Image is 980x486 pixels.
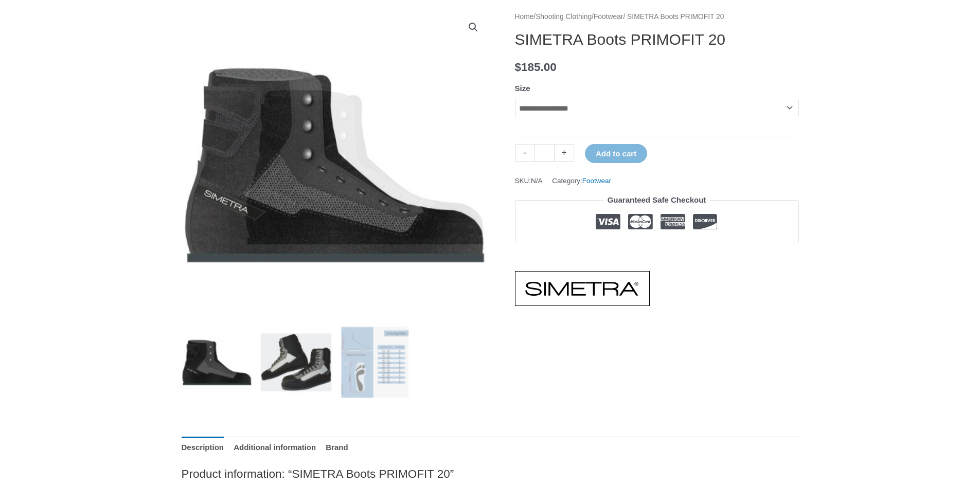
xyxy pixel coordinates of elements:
img: SIMETRA Boots PRIMOFIT 20 - Image 3 [340,327,411,398]
button: Add to cart [585,144,647,163]
input: Product quantity [534,144,555,162]
a: Additional information [234,437,316,459]
img: SIMETRA Boots PRIMOFIT 20 [182,327,253,398]
h1: SIMETRA Boots PRIMOFIT 20 [515,30,799,49]
nav: Breadcrumb [515,10,799,24]
span: N/A [531,177,543,185]
span: SKU: [515,174,543,187]
span: Category: [552,174,611,187]
a: Footwear [582,177,611,185]
a: Brand [326,437,348,459]
a: Description [182,437,224,459]
a: + [555,144,574,162]
a: Home [515,13,534,21]
iframe: Customer reviews powered by Trustpilot [515,251,799,263]
bdi: 185.00 [515,61,557,74]
a: SIMETRA [515,271,650,306]
img: SIMETRA Boots PRIMOFIT 20 - Image 2 [260,327,332,398]
label: Size [515,84,530,93]
legend: Guaranteed Safe Checkout [603,193,710,207]
a: - [515,144,534,162]
a: Footwear [594,13,623,21]
a: Shooting Clothing [536,13,592,21]
a: View full-screen image gallery [464,18,483,37]
span: $ [515,61,522,74]
h2: Product information: “SIMETRA Boots PRIMOFIT 20” [182,466,799,481]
